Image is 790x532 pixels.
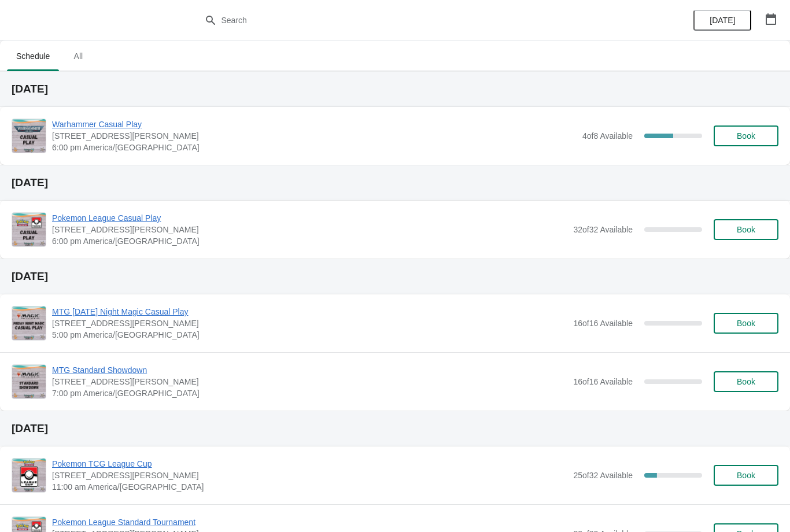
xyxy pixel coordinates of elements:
[737,131,755,141] span: Book
[693,10,751,31] button: [DATE]
[737,225,755,234] span: Book
[52,306,567,317] span: MTG [DATE] Night Magic Casual Play
[64,46,93,66] span: All
[221,10,593,31] input: Search
[737,377,755,386] span: Book
[582,131,633,141] span: 4 of 8 Available
[12,177,778,189] h2: [DATE]
[737,319,755,328] span: Book
[12,423,778,434] h2: [DATE]
[737,471,755,480] span: Book
[52,364,567,376] span: MTG Standard Showdown
[573,377,633,386] span: 16 of 16 Available
[52,119,577,130] span: Warhammer Casual Play
[12,271,778,282] h2: [DATE]
[52,387,567,399] span: 7:00 pm America/[GEOGRAPHIC_DATA]
[12,365,46,398] img: MTG Standard Showdown | 2040 Louetta Rd Ste I Spring, TX 77388 | 7:00 pm America/Chicago
[52,481,567,493] span: 11:00 am America/[GEOGRAPHIC_DATA]
[52,142,577,153] span: 6:00 pm America/[GEOGRAPHIC_DATA]
[52,317,567,329] span: [STREET_ADDRESS][PERSON_NAME]
[710,16,735,25] span: [DATE]
[12,306,46,340] img: MTG Friday Night Magic Casual Play | 2040 Louetta Rd Ste I Spring, TX 77388 | 5:00 pm America/Chi...
[714,125,778,146] button: Book
[714,465,778,486] button: Book
[52,212,567,224] span: Pokemon League Casual Play
[52,224,567,235] span: [STREET_ADDRESS][PERSON_NAME]
[52,458,567,470] span: Pokemon TCG League Cup
[52,376,567,387] span: [STREET_ADDRESS][PERSON_NAME]
[52,329,567,341] span: 5:00 pm America/[GEOGRAPHIC_DATA]
[714,371,778,392] button: Book
[573,471,633,480] span: 25 of 32 Available
[714,313,778,334] button: Book
[12,213,46,246] img: Pokemon League Casual Play | 2040 Louetta Rd Ste I Spring, TX 77388 | 6:00 pm America/Chicago
[52,235,567,247] span: 6:00 pm America/[GEOGRAPHIC_DATA]
[714,219,778,240] button: Book
[52,470,567,481] span: [STREET_ADDRESS][PERSON_NAME]
[52,130,577,142] span: [STREET_ADDRESS][PERSON_NAME]
[12,83,778,95] h2: [DATE]
[7,46,59,66] span: Schedule
[573,319,633,328] span: 16 of 16 Available
[12,119,46,153] img: Warhammer Casual Play | 2040 Louetta Rd Ste I Spring, TX 77388 | 6:00 pm America/Chicago
[573,225,633,234] span: 32 of 32 Available
[52,516,567,528] span: Pokemon League Standard Tournament
[12,459,46,492] img: Pokemon TCG League Cup | 2040 Louetta Rd Ste I Spring, TX 77388 | 11:00 am America/Chicago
